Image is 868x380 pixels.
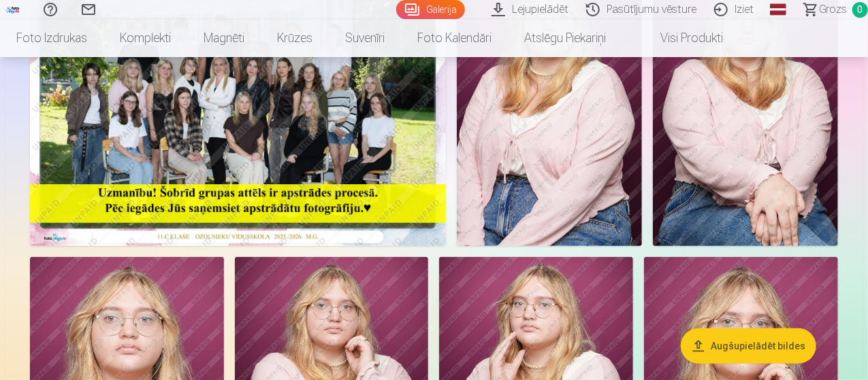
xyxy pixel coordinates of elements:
[5,5,20,14] img: /fa1
[622,19,739,57] a: Visi produkti
[681,328,816,364] button: Augšupielādēt bildes
[329,19,401,57] a: Suvenīri
[819,1,847,18] span: Grozs
[261,19,329,57] a: Krūzes
[508,19,622,57] a: Atslēgu piekariņi
[852,2,868,18] span: 0
[187,19,261,57] a: Magnēti
[401,19,508,57] a: Foto kalendāri
[103,19,187,57] a: Komplekti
